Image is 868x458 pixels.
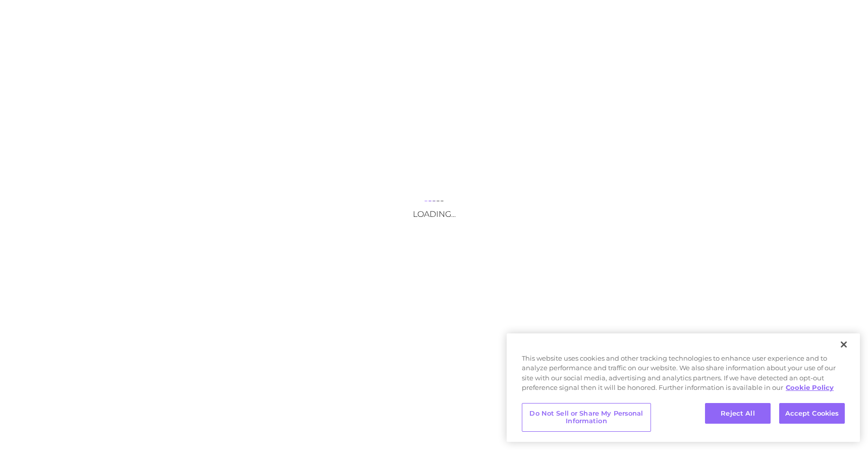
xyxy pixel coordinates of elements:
div: Privacy [507,333,860,442]
a: More information about your privacy, opens in a new tab [786,383,834,391]
button: Accept Cookies [779,403,845,424]
div: Cookie banner [507,333,860,442]
h3: Loading... [333,209,535,219]
button: Reject All [705,403,771,424]
button: Close [833,333,855,356]
button: Do Not Sell or Share My Personal Information, Opens the preference center dialog [522,403,651,432]
div: This website uses cookies and other tracking technologies to enhance user experience and to analy... [507,354,860,398]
